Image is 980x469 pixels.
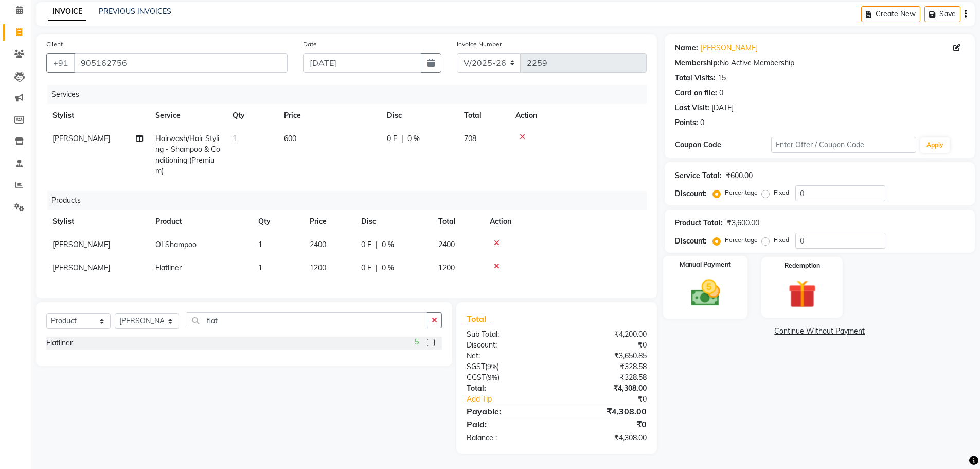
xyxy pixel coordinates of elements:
[459,418,557,430] div: Paid:
[719,88,723,98] div: 0
[303,40,317,49] label: Date
[310,263,326,272] span: 1200
[52,134,110,143] span: [PERSON_NAME]
[467,314,490,324] span: Total
[557,405,654,418] div: ₹4,308.00
[920,137,950,153] button: Apply
[457,40,502,49] label: Invoice Number
[226,104,278,127] th: Qty
[52,263,110,272] span: [PERSON_NAME]
[459,340,557,351] div: Discount:
[557,340,654,351] div: ₹0
[779,276,825,311] img: _gift.svg
[675,117,698,128] div: Points:
[675,188,707,199] div: Discount:
[387,133,397,144] span: 0 F
[459,405,557,418] div: Payable:
[361,239,371,250] span: 0 F
[675,170,722,181] div: Service Total:
[459,394,573,405] a: Add Tip
[924,6,960,22] button: Save
[785,261,820,270] label: Redemption
[700,117,704,128] div: 0
[382,263,394,273] span: 0 %
[438,263,455,272] span: 1200
[47,191,654,210] div: Products
[432,210,484,233] th: Total
[700,43,758,54] a: [PERSON_NAME]
[278,104,381,127] th: Price
[149,210,252,233] th: Product
[438,240,455,249] span: 2400
[310,240,326,249] span: 2400
[381,104,458,127] th: Disc
[667,326,973,337] a: Continue Without Payment
[509,104,647,127] th: Action
[252,210,304,233] th: Qty
[675,218,723,229] div: Product Total:
[675,140,772,150] div: Coupon Code
[557,418,654,430] div: ₹0
[46,104,149,127] th: Stylist
[361,263,371,273] span: 0 F
[46,210,149,233] th: Stylist
[459,351,557,361] div: Net:
[557,372,654,383] div: ₹328.58
[415,337,419,348] span: 5
[727,218,759,229] div: ₹3,600.00
[155,263,182,272] span: Flatliner
[52,240,110,249] span: [PERSON_NAME]
[718,73,726,83] div: 15
[675,236,707,247] div: Discount:
[155,240,197,249] span: OI Shampoo
[861,6,920,22] button: Create New
[258,263,262,272] span: 1
[376,263,378,273] span: |
[155,134,220,176] span: Hairwash/Hair Styling - Shampoo & Conditioning (Premium)
[46,338,73,349] div: Flatliner
[355,210,432,233] th: Disc
[284,134,296,143] span: 600
[401,133,403,144] span: |
[771,137,916,153] input: Enter Offer / Coupon Code
[557,329,654,340] div: ₹4,200.00
[459,361,557,372] div: ( )
[46,53,75,73] button: +91
[304,210,355,233] th: Price
[407,133,420,144] span: 0 %
[258,240,262,249] span: 1
[711,102,734,113] div: [DATE]
[484,210,647,233] th: Action
[99,7,171,16] a: PREVIOUS INVOICES
[187,312,427,328] input: Search or Scan
[74,53,288,73] input: Search by Name/Mobile/Email/Code
[726,170,753,181] div: ₹600.00
[774,188,789,197] label: Fixed
[467,373,486,382] span: CGST
[487,362,497,371] span: 9%
[675,88,717,98] div: Card on file:
[675,43,698,54] div: Name:
[459,432,557,443] div: Balance :
[557,351,654,361] div: ₹3,650.85
[464,134,476,143] span: 708
[46,40,63,49] label: Client
[557,361,654,372] div: ₹328.58
[376,239,378,250] span: |
[682,276,729,309] img: _cash.svg
[47,85,654,104] div: Services
[458,104,509,127] th: Total
[774,235,789,245] label: Fixed
[675,73,716,83] div: Total Visits:
[675,102,709,113] div: Last Visit:
[467,362,485,371] span: SGST
[459,372,557,383] div: ( )
[459,383,557,394] div: Total:
[725,188,758,197] label: Percentage
[488,373,497,381] span: 9%
[459,329,557,340] div: Sub Total:
[382,239,394,250] span: 0 %
[675,58,720,68] div: Membership:
[48,3,86,21] a: INVOICE
[557,383,654,394] div: ₹4,308.00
